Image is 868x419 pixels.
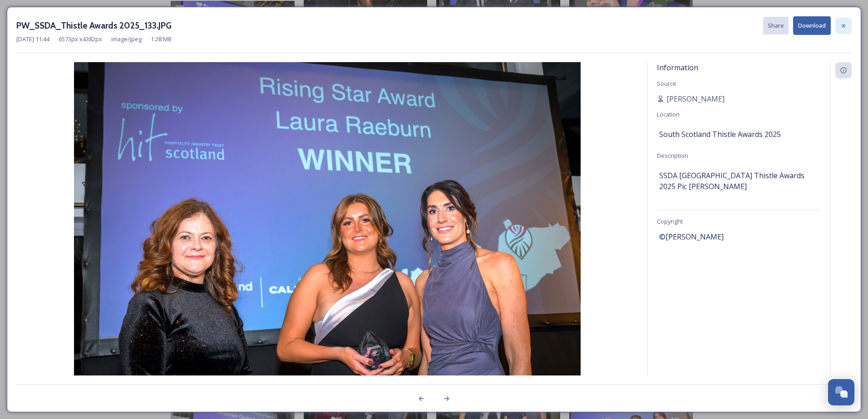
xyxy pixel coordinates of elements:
img: PW_SSDA_Thistle%20Awards%202025_133.JPG [16,62,638,400]
span: [PERSON_NAME] [666,93,725,104]
span: [DATE] 11:44 [16,35,49,44]
span: ©[PERSON_NAME] [659,231,724,242]
span: 1.28 MB [151,35,172,44]
span: Copyright [657,217,683,225]
button: Download [793,16,831,35]
span: SSDA [GEOGRAPHIC_DATA] Thistle Awards 2025 Pic [PERSON_NAME] [659,170,819,192]
button: Share [763,17,789,34]
span: 6573 px x 4382 px [59,35,102,44]
span: image/jpeg [111,35,142,44]
span: Description [657,151,688,160]
button: Open Chat [828,379,854,405]
span: Source [657,79,676,88]
span: South Scotland Thistle Awards 2025 [659,129,781,140]
h3: PW_SSDA_Thistle Awards 2025_133.JPG [16,19,172,32]
span: Location [657,110,680,118]
span: Information [657,63,698,73]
